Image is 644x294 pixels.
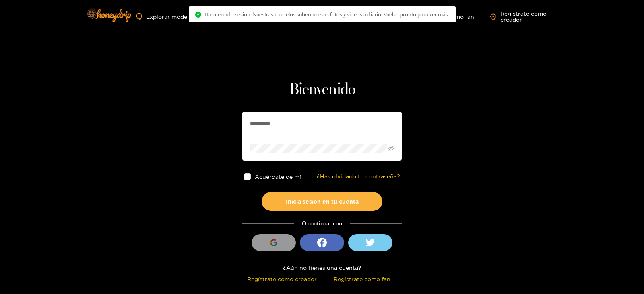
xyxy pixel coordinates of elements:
[490,10,563,22] a: Regístrate como creador
[247,276,317,282] font: Regístrate como creador
[500,10,547,22] font: Regístrate como creador
[317,173,400,179] font: ¿Has olvidado tu contraseña?
[286,198,359,204] font: Inicia sesión en tu cuenta
[262,192,382,211] button: Inicia sesión en tu cuenta
[283,265,361,271] font: ¿Aún no tienes una cuenta?
[195,12,201,18] span: círculo de control
[204,11,449,18] font: Has cerrado sesión. Nuestras modelos suben nuevas fotos y videos a diario. Vuelve pronto para ver...
[302,220,342,227] font: O continuar con
[334,276,390,282] font: Regístrate como fan
[289,82,355,98] font: Bienvenido
[146,14,195,20] font: Explorar modelos
[136,13,195,20] a: Explorar modelos
[388,146,394,151] span: ojo invisible
[255,174,301,180] font: Acuérdate de mí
